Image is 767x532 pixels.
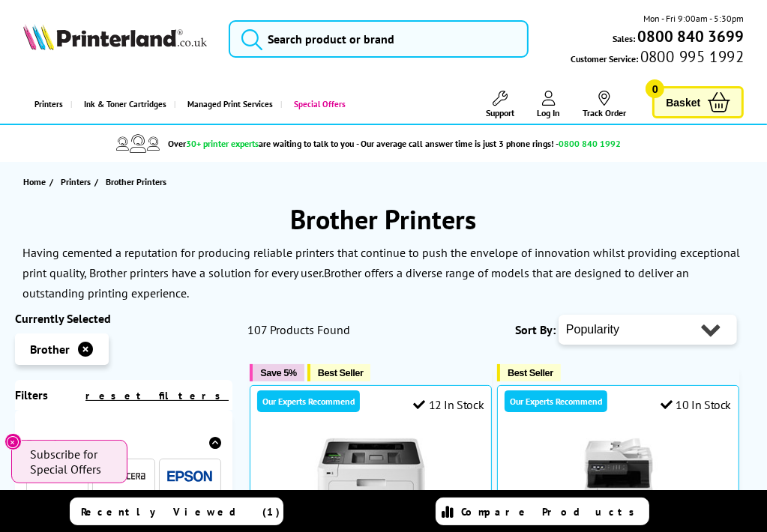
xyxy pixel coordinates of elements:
[515,322,556,337] span: Sort By:
[652,86,744,118] a: Basket 0
[174,85,280,124] a: Managed Print Services
[61,174,94,190] a: Printers
[307,364,371,381] button: Best Seller
[635,29,744,43] a: 0800 840 3699
[247,322,350,337] span: 107 Products Found
[167,467,212,486] a: Epson
[559,138,621,149] span: 0800 840 1992
[168,138,354,149] span: Over are waiting to talk to you
[257,390,360,412] div: Our Experts Recommend
[613,31,635,46] span: Sales:
[81,505,280,519] span: Recently Viewed (1)
[280,85,353,124] a: Special Offers
[26,436,221,451] div: Brand
[30,447,112,477] span: Subscribe for Special Offers
[571,49,744,66] span: Customer Service:
[229,20,529,58] input: Search product or brand
[643,11,744,25] span: Mon - Fri 9:00am - 5:30pm
[186,138,259,149] span: 30+ printer experts
[537,107,560,118] span: Log In
[413,397,484,412] div: 12 In Stock
[23,24,207,53] a: Printerland Logo
[30,342,70,357] span: Brother
[22,265,689,300] p: Brother offers a diverse range of models that are designed to deliver an outstanding printing exp...
[356,138,621,149] span: - Our average call answer time is just 3 phone rings! -
[250,364,304,381] button: Save 5%
[70,498,283,525] a: Recently Viewed (1)
[497,364,561,381] button: Best Seller
[15,202,752,237] h1: Brother Printers
[508,367,553,378] span: Best Seller
[23,174,49,190] a: Home
[61,174,91,190] span: Printers
[70,85,174,124] a: Ink & Toner Cartridges
[637,26,744,46] b: 0800 840 3699
[4,433,22,450] button: Close
[260,367,296,378] span: Save 5%
[22,245,740,280] p: Having cemented a reputation for producing reliable printers that continue to push the envelope o...
[167,471,212,482] img: Epson
[15,311,232,326] div: Currently Selected
[638,49,744,64] span: 0800 995 1992
[23,85,70,124] a: Printers
[461,505,643,519] span: Compare Products
[15,387,48,402] span: Filters
[505,390,607,412] div: Our Experts Recommend
[318,367,364,378] span: Best Seller
[84,85,166,124] span: Ink & Toner Cartridges
[646,79,664,98] span: 0
[436,498,649,525] a: Compare Products
[661,397,731,412] div: 10 In Stock
[85,389,229,402] a: reset filters
[106,176,166,187] span: Brother Printers
[537,91,560,118] a: Log In
[486,91,514,118] a: Support
[583,91,626,118] a: Track Order
[486,107,514,118] span: Support
[666,92,700,112] span: Basket
[23,24,207,50] img: Printerland Logo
